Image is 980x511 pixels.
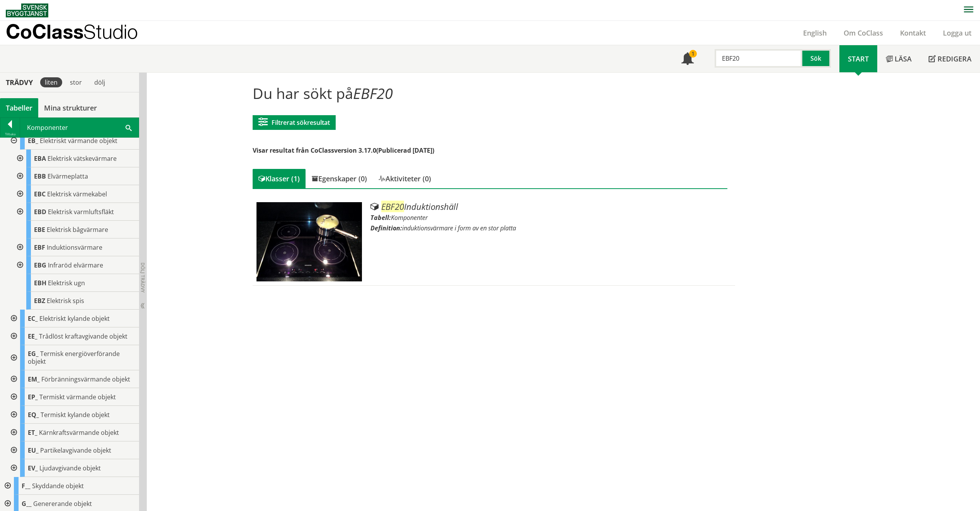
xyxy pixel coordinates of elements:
[353,83,393,103] span: EBF20
[6,27,138,36] p: CoClass
[673,45,702,72] a: 1
[39,428,119,437] span: Kärnkraftsvärmande objekt
[38,98,103,118] a: Mina strukturer
[20,118,139,137] div: Komponenter
[65,77,87,87] div: stor
[40,446,111,455] span: Partikelavgivande objekt
[6,3,48,17] img: Svensk Byggtjänst
[34,261,46,269] span: EBG
[39,393,116,401] span: Termiskt värmande objekt
[39,314,110,323] span: Elektriskt kylande objekt
[48,261,103,269] span: Infraröd elvärmare
[848,54,869,63] span: Start
[28,332,37,341] span: EE_
[2,78,37,87] div: Trädvy
[253,169,306,188] div: Klasser (1)
[22,482,31,490] span: F__
[253,146,376,155] span: Visar resultat från CoClassversion 3.17.0
[39,464,101,472] span: Ljudavgivande objekt
[892,28,934,37] a: Kontakt
[41,411,110,419] span: Termiskt kylande objekt
[40,77,62,87] div: liten
[0,131,20,137] div: Tillbaka
[28,464,38,472] span: EV_
[28,428,37,437] span: ET_
[28,393,38,401] span: EP_
[370,213,391,222] label: Tabell:
[306,169,373,188] div: Egenskaper (0)
[6,21,155,45] a: CoClassStudio
[90,77,110,87] div: dölj
[391,213,428,222] span: Komponenter
[139,262,146,293] span: Dölj trädvy
[253,115,336,130] button: Filtrerat sökresultat
[47,296,84,305] span: Elektrisk spis
[48,154,117,163] span: Elektrisk vätskevärmare
[373,169,437,188] div: Aktiviteter (0)
[28,349,39,358] span: EG_
[34,172,46,181] span: EBB
[28,375,40,383] span: EM_
[28,136,38,145] span: EB_
[126,123,132,131] span: Sök i tabellen
[28,446,39,455] span: EU_
[83,20,138,43] span: Studio
[33,499,92,508] span: Genererande objekt
[681,53,694,66] span: Notifikationer
[402,224,516,232] span: induktionsvärmare i form av en stor platta
[28,314,38,323] span: EC_
[34,243,45,252] span: EBF
[938,54,972,63] span: Redigera
[920,45,980,72] a: Redigera
[34,225,45,234] span: EBE
[34,208,46,216] span: EBD
[877,45,920,72] a: Läsa
[689,50,697,58] div: 1
[47,225,108,234] span: Elektrisk bågvärmare
[370,202,731,211] div: Induktionshäll
[381,201,404,212] span: EBF20
[376,146,434,155] span: (Publicerad [DATE])
[370,224,402,232] label: Definition:
[934,28,980,37] a: Logga ut
[48,172,88,181] span: Elvärmeplatta
[41,375,130,383] span: Förbränningsvärmande objekt
[802,49,831,68] button: Sök
[715,49,802,68] input: Sök
[28,411,39,419] span: EQ_
[895,54,912,63] span: Läsa
[34,296,45,305] span: EBZ
[34,154,46,163] span: EBA
[48,208,114,216] span: Elektrisk varmluftsfläkt
[34,190,46,198] span: EBC
[47,190,107,198] span: Elektrisk värmekabel
[34,279,46,287] span: EBH
[40,136,117,145] span: Elektriskt värmande objekt
[795,28,835,37] a: English
[22,499,32,508] span: G__
[28,349,120,366] span: Termisk energiöverförande objekt
[47,243,102,252] span: Induktionsvärmare
[39,332,127,341] span: Trådlöst kraftavgivande objekt
[835,28,892,37] a: Om CoClass
[253,85,727,102] h1: Du har sökt på
[48,279,85,287] span: Elektrisk ugn
[839,45,877,72] a: Start
[256,202,362,281] img: Tabell
[32,482,84,490] span: Skyddande objekt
